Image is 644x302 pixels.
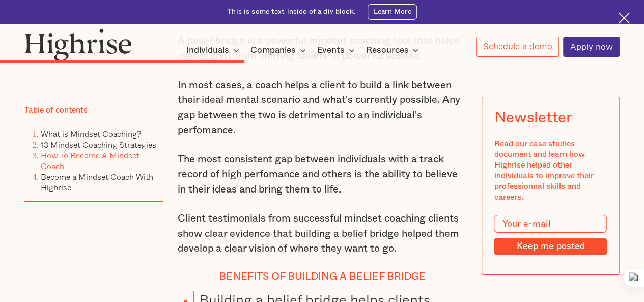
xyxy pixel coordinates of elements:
[178,211,467,257] p: Client testimonials from successful mindset coaching clients show clear evidence that building a ...
[317,44,358,57] div: Events
[366,44,422,57] div: Resources
[563,37,620,57] a: Apply now
[41,139,156,151] a: 13 Mindset Coaching Strategies
[494,139,607,203] div: Read our case studies document and learn how Highrise helped other individuals to improve their p...
[494,238,607,255] input: Keep me posted
[227,7,356,17] div: This is some text inside of a div block.
[178,271,467,283] h4: Benefits of building a belief bridge
[186,44,242,57] div: Individuals
[366,44,408,57] div: Resources
[178,78,467,138] p: In most cases, a coach helps a client to build a link between their ideal mental scenario and wha...
[317,44,345,57] div: Events
[494,109,572,126] div: Newsletter
[24,28,132,61] img: Highrise logo
[476,37,559,57] a: Schedule a demo
[250,44,296,57] div: Companies
[41,128,142,140] a: What is Mindset Coaching?
[494,215,607,233] input: Your e-mail
[368,4,417,20] a: Learn More
[618,12,630,24] img: Cross icon
[41,149,139,172] a: How To Become A Mindset Coach
[178,152,467,198] p: The most consistent gap between individuals with a track record of high perfomance and others is ...
[494,215,607,255] form: Modal Form
[24,105,88,116] div: Table of contents
[41,171,153,194] a: Become a Mindset Coach With Highrise
[250,44,309,57] div: Companies
[186,44,229,57] div: Individuals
